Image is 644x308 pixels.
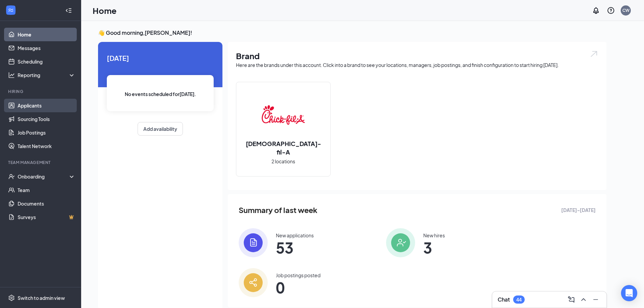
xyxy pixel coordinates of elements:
[18,183,75,197] a: Team
[8,89,74,94] div: Hiring
[18,210,75,224] a: SurveysCrown
[239,228,268,257] img: icon
[386,228,415,257] img: icon
[138,122,183,136] button: Add availability
[621,285,637,301] div: Open Intercom Messenger
[93,5,117,16] h1: Home
[18,126,75,139] a: Job Postings
[423,241,445,254] span: 3
[561,206,596,214] span: [DATE] - [DATE]
[276,232,314,239] div: New applications
[236,62,598,68] div: Here are the brands under this account. Click into a brand to see your locations, managers, job p...
[18,294,65,301] div: Switch to admin view
[18,55,75,68] a: Scheduling
[498,296,510,303] h3: Chat
[65,7,72,14] svg: Collapse
[107,53,214,63] span: [DATE]
[590,294,601,305] button: Minimize
[8,294,15,301] svg: Settings
[578,294,589,305] button: ChevronUp
[98,29,606,37] h3: 👋 Good morning, [PERSON_NAME] !
[8,173,15,180] svg: UserCheck
[276,241,314,254] span: 53
[239,268,268,297] img: icon
[579,295,588,304] svg: ChevronUp
[590,50,598,58] img: open.6027fd2a22e1237b5b06.svg
[18,41,75,55] a: Messages
[7,7,14,14] svg: WorkstreamLogo
[18,173,70,180] div: Onboarding
[18,197,75,210] a: Documents
[607,6,615,15] svg: QuestionInfo
[592,295,600,304] svg: Minimize
[262,93,305,137] img: Chick-fil-A
[125,90,196,98] span: No events scheduled for [DATE] .
[18,72,76,78] div: Reporting
[18,139,75,153] a: Talent Network
[18,28,75,41] a: Home
[18,99,75,112] a: Applicants
[592,6,600,15] svg: Notifications
[566,294,577,305] button: ComposeMessage
[239,204,317,216] span: Summary of last week
[8,72,15,78] svg: Analysis
[276,281,320,293] span: 0
[18,112,75,126] a: Sourcing Tools
[622,7,629,13] div: CW
[236,50,598,62] h1: Brand
[423,232,445,239] div: New hires
[276,272,320,279] div: Job postings posted
[271,158,295,165] span: 2 locations
[516,297,522,303] div: 44
[567,295,575,304] svg: ComposeMessage
[8,160,74,165] div: Team Management
[236,139,330,156] h2: [DEMOGRAPHIC_DATA]-fil-A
